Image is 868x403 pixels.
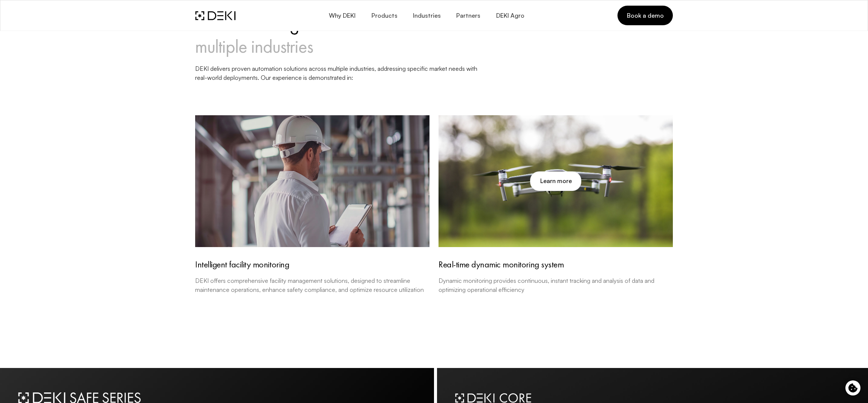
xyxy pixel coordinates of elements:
img: industrial_automation.mAu5-VNH.jpg [195,115,429,247]
p: DEKI offers comprehensive facility management solutions, designed to streamline maintenance opera... [195,276,429,294]
img: DEKI Logo [195,11,235,20]
h4: Intelligent facility monitoring [195,259,429,270]
a: Partners [448,7,488,24]
span: Why DEKI [329,12,356,19]
a: Book a demo [617,6,673,25]
p: Dynamic monitoring provides continuous, instant tracking and analysis of data and optimizing oper... [439,276,673,294]
span: Book a demo [627,11,664,20]
button: Cookie control [845,380,860,395]
a: Learn more [530,171,581,191]
span: Automation solutions across multiple industries [195,12,528,58]
button: Products [363,7,405,24]
span: Products [371,12,397,19]
h3: Our market segments. [195,14,551,58]
button: Why DEKI [321,7,363,24]
p: DEKI delivers proven automation solutions across multiple industries, addressing specific market ... [195,64,485,82]
button: Industries [405,7,448,24]
a: DEKI Agro [488,7,532,24]
span: DEKI Agro [495,12,524,19]
h4: Real-time dynamic monitoring system [439,259,673,270]
span: Learn more [539,177,572,185]
span: Industries [413,12,441,19]
span: Partners [456,12,480,19]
